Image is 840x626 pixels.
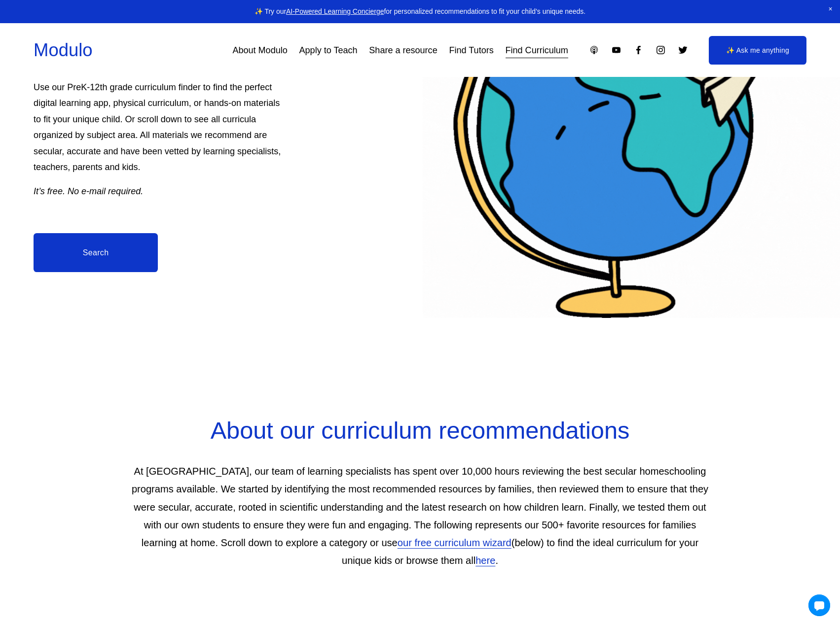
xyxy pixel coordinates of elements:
[34,79,288,175] p: Use our PreK-12th grade curriculum finder to find the perfect digital learning app, physical curr...
[286,7,384,15] a: AI-Powered Learning Concierge
[398,537,511,548] a: our free curriculum wizard
[611,45,621,55] a: YouTube
[34,186,143,196] em: It’s free. No e-mail required.
[449,41,494,59] a: Find Tutors
[34,233,158,272] a: Search
[475,555,495,566] a: here
[589,45,599,55] a: Apple Podcasts
[709,36,806,65] a: ✨ Ask me anything
[131,415,709,447] h2: About our curriculum recommendations
[369,41,437,59] a: Share a resource
[232,41,287,59] a: About Modulo
[656,45,666,55] a: Instagram
[506,41,568,59] a: Find Curriculum
[34,40,92,60] a: Modulo
[633,45,644,55] a: Facebook
[678,45,688,55] a: Twitter
[131,462,709,569] p: At [GEOGRAPHIC_DATA], our team of learning specialists has spent over 10,000 hours reviewing the ...
[299,41,358,59] a: Apply to Teach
